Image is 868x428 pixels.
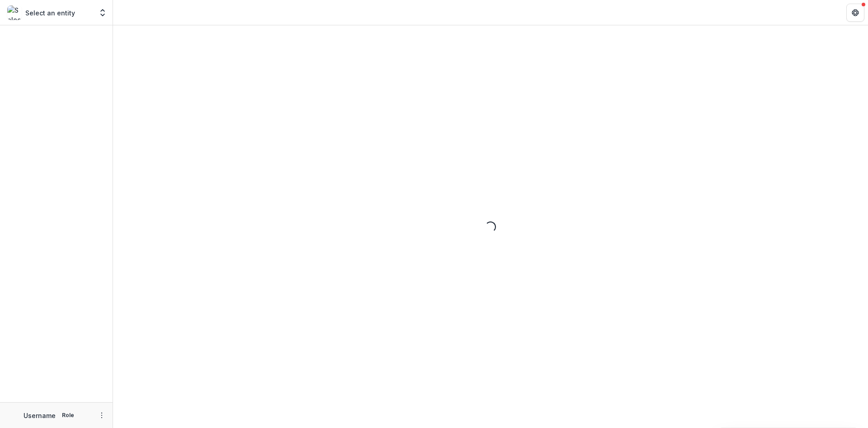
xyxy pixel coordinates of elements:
button: Open entity switcher [96,4,109,22]
img: Select an entity [7,5,22,20]
p: Role [59,411,77,419]
p: Username [24,411,56,420]
button: More [96,410,107,421]
button: Get Help [846,4,864,22]
p: Select an entity [25,8,75,18]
